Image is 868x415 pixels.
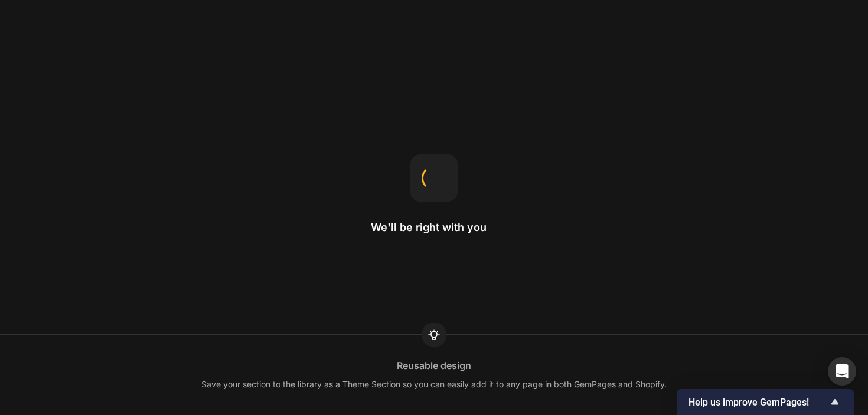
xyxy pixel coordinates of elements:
button: Show survey - Help us improve GemPages! [688,395,842,409]
div: Reusable design [397,358,471,373]
span: Help us improve GemPages! [688,397,828,408]
div: Save your section to the library as a Theme Section so you can easily add it to any page in both ... [201,377,667,391]
h2: We'll be right with you [371,220,497,235]
div: Open Intercom Messenger [828,357,856,386]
